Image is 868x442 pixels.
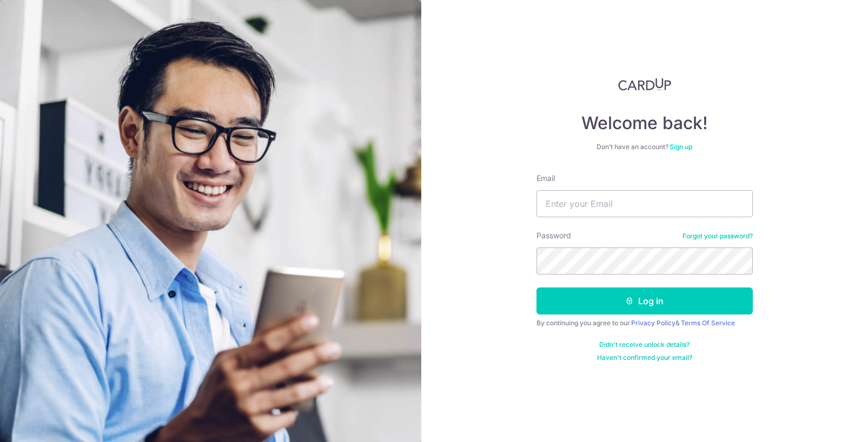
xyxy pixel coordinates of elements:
[536,287,753,314] button: Log in
[536,230,571,241] label: Password
[536,173,555,184] label: Email
[597,353,692,362] a: Haven't confirmed your email?
[536,143,753,151] div: Don’t have an account?
[618,78,671,91] img: CardUp Logo
[670,143,692,151] a: Sign up
[631,319,675,327] a: Privacy Policy
[599,340,690,349] a: Didn't receive unlock details?
[536,319,753,327] div: By continuing you agree to our &
[536,190,753,217] input: Enter your Email
[683,232,753,240] a: Forgot your password?
[681,319,735,327] a: Terms Of Service
[536,112,753,134] h4: Welcome back!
